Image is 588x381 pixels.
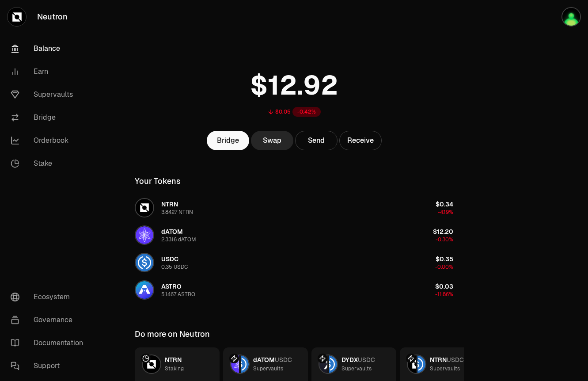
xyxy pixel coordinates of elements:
[436,255,453,263] span: $0.35
[136,281,153,299] img: ASTRO Logo
[436,236,453,243] span: -0.30%
[207,131,249,150] a: Bridge
[161,255,178,263] span: USDC
[4,106,95,129] a: Bridge
[4,309,95,331] a: Governance
[275,108,291,115] div: $0.05
[341,356,358,364] span: DYDX
[4,354,95,377] a: Support
[275,356,292,364] span: USDC
[561,7,581,27] img: meow
[292,107,321,117] div: -0.42%
[135,175,181,187] div: Your Tokens
[408,355,416,373] img: NTRN Logo
[251,131,293,150] a: Swap
[436,200,453,208] span: $0.34
[129,249,459,276] button: USDC LogoUSDC0.35 USDC$0.35-0.00%
[129,222,459,248] button: dATOM LogodATOM2.3316 dATOM$12.20-0.30%
[4,83,95,106] a: Supervaults
[161,291,195,298] div: 5.1467 ASTRO
[129,277,459,303] button: ASTRO LogoASTRO5.1467 ASTRO$0.03-11.86%
[4,286,95,309] a: Ecosystem
[135,328,210,340] div: Do more on Neutron
[4,331,95,354] a: Documentation
[136,226,153,244] img: dATOM Logo
[435,291,453,298] span: -11.86%
[4,60,95,83] a: Earn
[4,129,95,152] a: Orderbook
[161,200,178,208] span: NTRN
[161,236,196,243] div: 2.3316 dATOM
[295,131,338,150] button: Send
[430,364,460,373] div: Supervaults
[447,356,464,364] span: USDC
[438,209,453,216] span: -4.19%
[165,356,182,364] span: NTRN
[161,263,188,271] div: 0.35 USDC
[341,364,372,373] div: Supervaults
[4,37,95,60] a: Balance
[165,364,184,373] div: Staking
[129,194,459,221] button: NTRN LogoNTRN3.8427 NTRN$0.34-4.19%
[161,282,182,290] span: ASTRO
[161,228,183,236] span: dATOM
[329,355,337,373] img: USDC Logo
[430,356,447,364] span: NTRN
[4,152,95,175] a: Stake
[435,263,453,271] span: -0.00%
[417,355,425,373] img: USDC Logo
[161,209,193,216] div: 3.8427 NTRN
[435,282,453,290] span: $0.03
[253,364,283,373] div: Supervaults
[319,355,327,373] img: DYDX Logo
[136,199,153,217] img: NTRN Logo
[253,356,275,364] span: dATOM
[231,355,239,373] img: dATOM Logo
[241,355,249,373] img: USDC Logo
[143,355,160,373] img: NTRN Logo
[339,131,382,150] button: Receive
[358,356,375,364] span: USDC
[136,254,153,271] img: USDC Logo
[433,228,453,236] span: $12.20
